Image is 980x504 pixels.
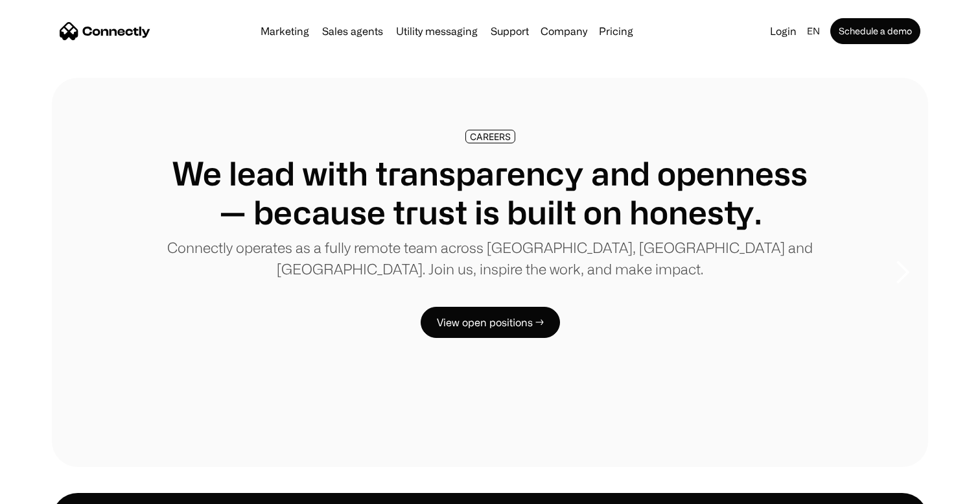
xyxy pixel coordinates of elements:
[807,22,820,40] div: en
[391,26,483,36] a: Utility messaging
[60,21,150,41] a: home
[765,22,802,40] a: Login
[156,237,824,280] p: Connectly operates as a fully remote team across [GEOGRAPHIC_DATA], [GEOGRAPHIC_DATA] and [GEOGRA...
[156,154,824,232] h1: We lead with transparency and openness — because trust is built on honesty.
[255,26,314,36] a: Marketing
[421,307,560,338] a: View open positions →
[876,208,928,337] div: next slide
[594,26,638,36] a: Pricing
[470,132,511,141] div: CAREERS
[830,18,920,44] a: Schedule a demo
[52,78,928,467] div: 1 of 8
[485,26,534,36] a: Support
[802,22,828,40] div: en
[541,22,587,40] div: Company
[317,26,388,36] a: Sales agents
[52,78,928,467] div: carousel
[537,22,591,40] div: Company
